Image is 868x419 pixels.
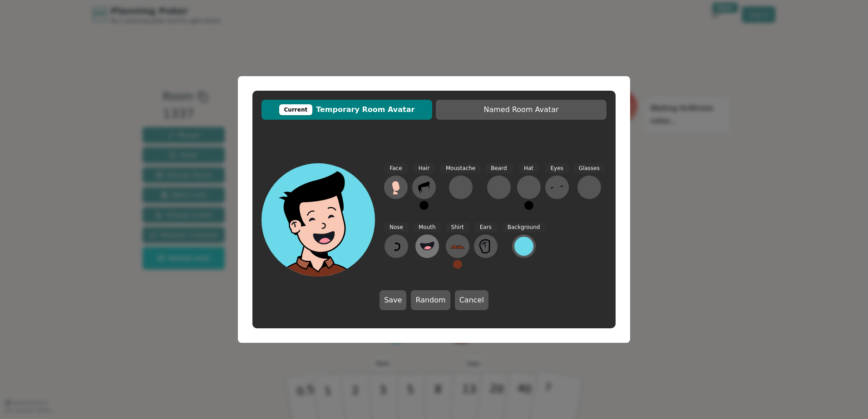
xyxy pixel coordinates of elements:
[573,163,605,174] span: Glasses
[440,163,481,174] span: Moustache
[474,222,497,233] span: Ears
[411,290,450,310] button: Random
[384,163,407,174] span: Face
[266,104,428,115] span: Temporary Room Avatar
[455,290,488,310] button: Cancel
[261,100,432,120] button: CurrentTemporary Room Avatar
[446,222,469,233] span: Shirt
[279,104,313,115] div: Current
[413,222,441,233] span: Mouth
[436,100,607,120] button: Named Room Avatar
[440,104,602,115] span: Named Room Avatar
[485,163,512,174] span: Beard
[502,222,546,233] span: Background
[545,163,569,174] span: Eyes
[413,163,435,174] span: Hair
[518,163,539,174] span: Hat
[384,222,409,233] span: Nose
[380,290,406,310] button: Save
